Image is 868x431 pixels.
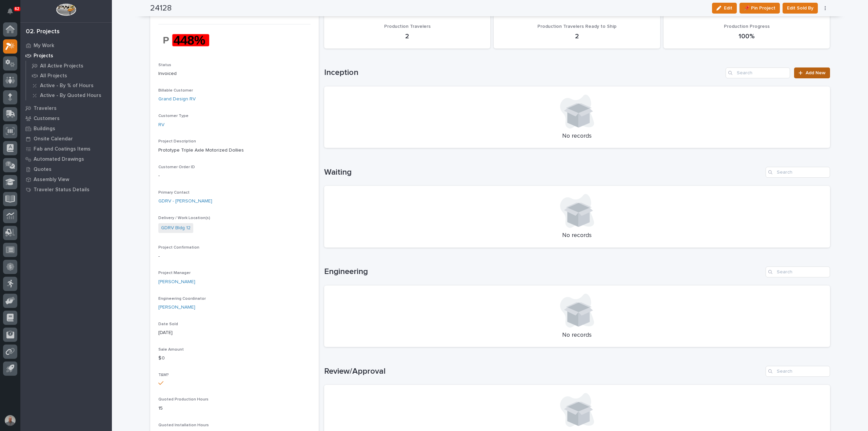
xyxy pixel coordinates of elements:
p: $ 0 [158,355,311,362]
span: Production Travelers Ready to Ship [537,24,616,29]
p: All Projects [40,73,67,79]
p: 100% [672,32,822,40]
span: Engineering Coordinator [158,297,206,301]
p: Travelers [34,105,57,112]
button: Edit [712,3,737,14]
span: Billable Customer [158,89,193,93]
p: Invoiced [158,70,311,77]
span: Date Sold [158,322,178,326]
h1: Review/Approval [324,367,763,376]
p: 15 [158,405,311,412]
span: 📌 Pin Project [744,4,775,12]
a: RV [158,121,164,129]
p: 62 [15,6,19,11]
span: Delivery / Work Location(s) [158,216,210,220]
span: Project Manager [158,271,191,275]
h2: 24128 [150,3,172,13]
span: Project Description [158,139,196,143]
a: Onsite Calendar [20,134,112,144]
p: Prototype Triple Axle Motorized Dollies [158,147,311,154]
a: [PERSON_NAME] [158,304,195,311]
button: users-avatar [3,413,17,428]
a: Add New [794,67,830,78]
a: Automated Drawings [20,154,112,164]
p: - [158,253,311,260]
span: Edit Sold By [787,4,813,12]
span: Quoted Production Hours [158,397,209,401]
p: 2 [502,32,652,40]
h1: Inception [324,68,723,78]
p: Fab and Coatings Items [34,146,91,152]
img: SvNz1XiQ-Nlxi7-F3sbhAEBOcXeTFKNGUtMGwgQtqzA [158,28,209,52]
span: Production Progress [724,24,770,29]
input: Search [766,366,830,377]
h1: Waiting [324,168,763,177]
a: GDRV Bldg 12 [161,224,191,232]
a: Assembly View [20,174,112,184]
a: GDRV - [PERSON_NAME] [158,198,212,205]
p: All Active Projects [40,63,83,69]
p: Onsite Calendar [34,136,73,142]
a: Fab and Coatings Items [20,144,112,154]
a: All Active Projects [26,61,112,71]
p: Assembly View [34,177,69,183]
a: Customers [20,113,112,123]
a: My Work [20,40,112,51]
a: Traveler Status Details [20,184,112,195]
p: Projects [34,53,53,59]
p: No records [332,332,822,339]
a: All Projects [26,71,112,80]
p: Customers [34,116,60,122]
p: My Work [34,43,54,49]
p: Active - By % of Hours [40,83,94,89]
img: Workspace Logo [56,3,76,16]
p: No records [332,133,822,140]
p: Buildings [34,126,55,132]
a: Grand Design RV [158,96,196,103]
p: - [158,172,311,179]
div: 02. Projects [26,28,60,36]
a: Quotes [20,164,112,174]
button: Edit Sold By [783,3,818,14]
input: Search [766,167,830,178]
input: Search [726,67,790,78]
p: Traveler Status Details [34,187,90,193]
p: Active - By Quoted Hours [40,93,101,99]
a: Projects [20,51,112,61]
a: Travelers [20,103,112,113]
span: Customer Type [158,114,189,118]
a: [PERSON_NAME] [158,278,195,286]
button: Notifications [3,4,17,18]
span: Status [158,63,171,67]
button: 📌 Pin Project [739,3,780,14]
p: Automated Drawings [34,156,84,162]
p: No records [332,232,822,239]
span: Primary Contact [158,191,190,195]
span: T&M? [158,373,169,377]
span: Customer Order ID [158,165,195,169]
h1: Engineering [324,267,763,277]
div: Notifications62 [8,8,17,19]
span: Add New [806,71,826,75]
span: Edit [724,5,732,11]
a: Active - By Quoted Hours [26,91,112,100]
a: Buildings [20,123,112,134]
span: Production Travelers [384,24,431,29]
p: [DATE] [158,329,311,336]
span: Sale Amount [158,348,184,352]
p: Quotes [34,166,52,173]
span: Quoted Installation Hours [158,423,209,427]
p: 2 [332,32,482,40]
input: Search [766,267,830,277]
span: Project Confirmation [158,246,199,250]
a: Active - By % of Hours [26,81,112,90]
